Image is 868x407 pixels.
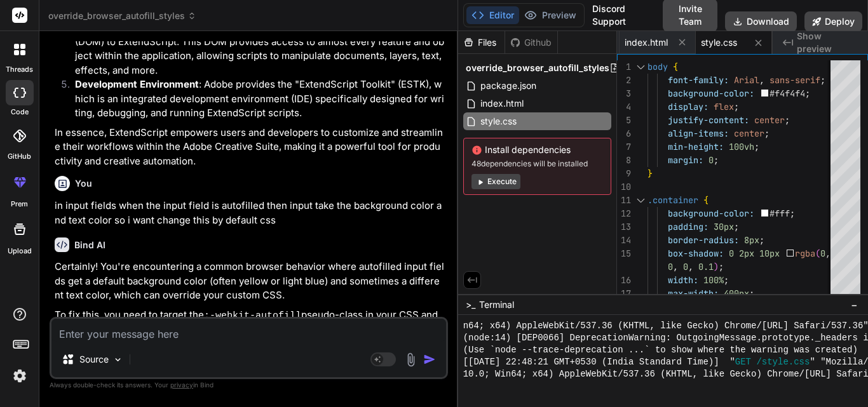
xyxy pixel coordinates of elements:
[471,143,603,156] span: Install dependencies
[668,141,724,152] span: min-height:
[112,354,123,365] img: Pick Models
[668,208,754,219] span: background-color:
[170,381,193,389] span: privacy
[759,248,780,259] span: 10px
[617,127,631,140] div: 6
[770,88,805,99] span: #f4f4f4
[648,168,653,179] span: }
[785,114,790,126] span: ;
[734,74,759,86] span: Arial
[756,356,810,368] span: /style.css
[759,234,764,246] span: ;
[764,128,770,139] span: ;
[55,126,445,169] p: In essence, ExtendScript empowers users and developers to customize and streamline their workflow...
[632,194,649,207] div: Click to collapse the range.
[703,194,709,206] span: {
[759,74,764,86] span: ,
[851,298,858,311] span: −
[815,248,820,259] span: (
[519,6,581,24] button: Preview
[11,107,29,117] label: code
[668,288,719,299] span: max-width:
[466,6,519,24] button: Editor
[688,261,693,272] span: ,
[65,20,445,77] li: : Each Adobe application exposes its own Document Object Model (DOM) to ExtendScript. This DOM pr...
[204,310,301,321] code: :-webkit-autofill
[466,298,475,311] span: >_
[729,141,754,152] span: 100vh
[8,151,31,162] label: GitHub
[734,101,739,112] span: ;
[648,61,668,72] span: body
[790,208,795,219] span: ;
[617,180,631,194] div: 10
[698,261,714,272] span: 0.1
[479,96,525,111] span: index.html
[719,261,724,272] span: ;
[617,100,631,114] div: 4
[744,234,759,246] span: 8px
[770,208,790,219] span: #fff
[701,36,737,49] span: style.css
[725,11,797,32] button: Download
[714,101,734,112] span: flex
[9,365,31,387] img: settings
[617,287,631,300] div: 17
[668,274,698,286] span: width:
[709,154,714,166] span: 0
[714,261,719,272] span: )
[795,248,815,259] span: rgba
[8,246,32,257] label: Upload
[668,234,739,246] span: border-radius:
[617,207,631,220] div: 12
[617,247,631,260] div: 15
[825,248,831,259] span: ,
[55,308,445,355] p: To fix this, you need to target the pseudo-class in your CSS and apply your desired styles, often...
[668,154,703,166] span: margin:
[479,78,538,93] span: package.json
[714,154,719,166] span: ;
[668,88,754,99] span: background-color:
[848,295,860,315] button: −
[617,234,631,247] div: 14
[820,74,825,86] span: ;
[770,74,820,86] span: sans-serif
[79,353,109,366] p: Source
[683,261,688,272] span: 0
[673,61,678,72] span: {
[617,74,631,87] div: 2
[48,10,196,22] span: override_browser_autofill_styles
[471,159,603,169] span: 48 dependencies will be installed
[617,167,631,180] div: 9
[55,260,445,303] p: Certainly! You're encountering a common browser behavior where autofilled input fields get a defa...
[617,154,631,167] div: 8
[820,248,825,259] span: 0
[668,128,729,139] span: align-items:
[724,274,729,286] span: ;
[471,174,520,189] button: Execute
[55,199,445,227] p: in input fields when the input field is autofilled then input take the background color and text ...
[668,74,729,86] span: font-family:
[735,356,751,368] span: GET
[703,274,724,286] span: 100%
[734,221,739,232] span: ;
[617,194,631,207] div: 11
[668,101,709,112] span: display:
[617,114,631,127] div: 5
[617,87,631,100] div: 3
[805,88,810,99] span: ;
[729,248,734,259] span: 0
[749,288,754,299] span: ;
[617,60,631,74] div: 1
[50,379,448,391] p: Always double-check its answers. Your in Bind
[423,353,436,366] img: icon
[479,114,518,129] span: style.css
[463,344,858,356] span: (Use `node --trace-deprecation ...` to show where the warning was created)
[668,114,749,126] span: justify-content:
[75,78,199,90] strong: Development Environment
[617,220,631,234] div: 13
[804,11,862,32] button: Deploy
[11,199,28,210] label: prem
[724,288,749,299] span: 400px
[458,36,505,49] div: Files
